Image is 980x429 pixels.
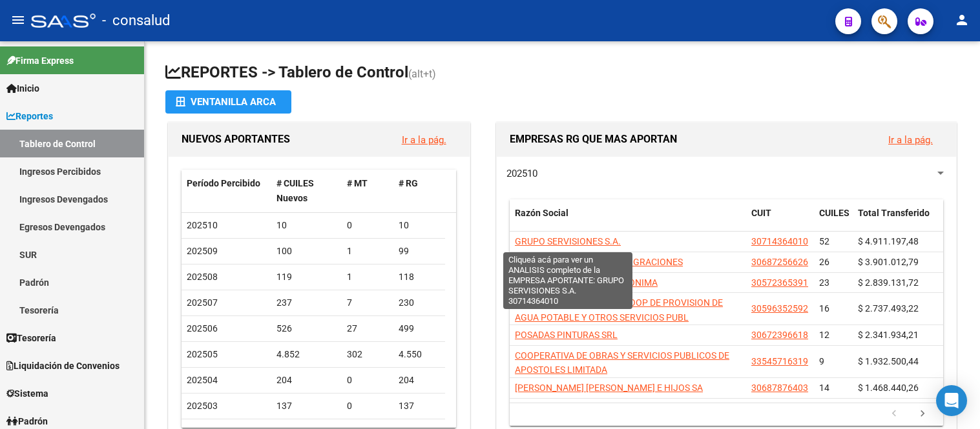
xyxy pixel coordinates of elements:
div: 119 [276,270,337,284]
div: 99 [399,244,440,259]
div: 4.550 [399,347,440,362]
span: 33545716319 [751,356,808,366]
div: 0 [347,218,388,233]
span: Reportes [6,109,53,123]
div: 10 [399,218,440,233]
span: 30596352592 [751,303,808,314]
span: $ 3.901.012,79 [858,257,919,267]
span: Total Transferido [858,208,930,218]
div: 4.852 [276,347,337,362]
span: 52 [819,236,829,246]
span: $ 2.839.131,72 [858,277,919,288]
a: go to previous page [882,407,906,421]
span: 30687256626 [751,257,808,267]
button: Ir a la pág. [878,128,943,152]
span: 202509 [187,246,218,256]
span: Período Percibido [187,178,260,188]
span: Sistema [6,386,48,401]
div: Open Intercom Messenger [936,385,967,416]
span: $ 2.737.493,22 [858,303,919,314]
div: 27 [347,321,388,336]
span: 202505 [187,349,218,359]
a: Ir a la pág. [888,134,933,146]
button: Ventanilla ARCA [165,90,291,114]
div: 302 [347,347,388,362]
mat-icon: menu [10,12,26,28]
div: 7 [347,295,388,310]
datatable-header-cell: # RG [393,170,445,212]
span: Tesorería [6,331,56,345]
span: Padrón [6,414,48,428]
span: $ 2.341.934,21 [858,330,919,340]
span: 12 [819,330,829,340]
div: 10 [276,218,337,233]
span: (alt+t) [408,68,436,80]
div: 204 [399,373,440,388]
span: Inicio [6,81,39,95]
span: 9 [819,356,824,366]
span: # CUILES Nuevos [276,178,314,203]
span: POSADAS PINTURAS SRL [515,330,618,340]
datatable-header-cell: Total Transferido [853,199,943,242]
div: 499 [399,321,440,336]
span: $ 1.932.500,44 [858,356,919,366]
span: Firma Express [6,54,74,68]
div: 0 [347,373,388,388]
div: 204 [276,373,337,388]
span: 16 [819,303,829,314]
span: CUILES [819,208,850,218]
datatable-header-cell: # MT [342,170,393,212]
span: - consalud [102,6,170,35]
span: 30672396618 [751,330,808,340]
span: 202504 [187,375,218,385]
div: 118 [399,270,440,284]
datatable-header-cell: # CUILES Nuevos [271,170,342,212]
span: CUIT [751,208,771,218]
span: 30687876403 [751,383,808,393]
div: 237 [276,295,337,310]
span: 30572365391 [751,277,808,288]
a: go to next page [910,407,935,421]
span: $ 1.468.440,26 [858,383,919,393]
span: # MT [347,178,368,188]
span: $ 4.911.197,48 [858,236,919,246]
span: Liquidación de Convenios [6,359,120,373]
datatable-header-cell: Período Percibido [182,170,271,212]
span: Razón Social [515,208,568,218]
datatable-header-cell: CUILES [814,199,853,242]
span: 202510 [187,220,218,230]
mat-icon: person [954,12,970,28]
div: 230 [399,295,440,310]
span: 30714364010 [751,236,808,246]
div: 1 [347,270,388,284]
span: NUEVOS APORTANTES [182,133,290,145]
div: 137 [276,399,337,414]
button: Ir a la pág. [391,128,457,152]
span: # RG [399,178,418,188]
span: 14 [819,383,829,393]
span: 202506 [187,323,218,334]
div: 526 [276,321,337,336]
span: 26 [819,257,829,267]
datatable-header-cell: CUIT [746,199,814,242]
div: 1 [347,244,388,259]
span: 202510 [506,168,537,179]
div: 0 [347,399,388,414]
span: 202503 [187,401,218,411]
a: Ir a la pág. [402,134,446,146]
span: [PERSON_NAME] [PERSON_NAME] E HIJOS SA [515,383,703,393]
span: GRUPO SERVISIONES S.A. [515,236,621,246]
span: COOPERATIVA DE OBRAS Y SERVICIOS PUBLICOS DE APOSTOLES LIMITADA [515,350,729,375]
span: 23 [819,277,829,288]
span: DIRECCION NACIONAL DE MIGRACIONES [515,257,683,267]
div: 137 [399,399,440,414]
span: 202507 [187,297,218,308]
datatable-header-cell: Razón Social [510,199,746,242]
div: Ventanilla ARCA [176,90,281,114]
span: 202508 [187,272,218,282]
span: AGUAS PURAS [US_STATE] COOP DE PROVISION DE AGUA POTABLE Y OTROS SERVICIOS PUBL [515,297,723,323]
h1: REPORTES -> Tablero de Control [165,62,959,85]
div: 100 [276,244,337,259]
span: EMPRESAS RG QUE MAS APORTAN [510,133,677,145]
span: PETROVALLE SOCIEDAD ANONIMA [515,277,658,288]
